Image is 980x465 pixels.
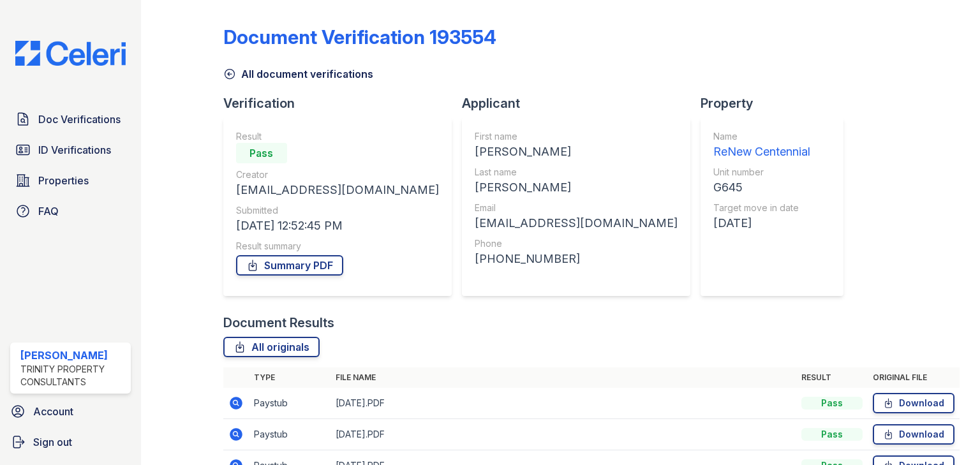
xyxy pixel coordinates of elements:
span: Doc Verifications [38,112,121,127]
div: Name [713,130,810,143]
div: G645 [713,179,810,196]
a: Account [5,399,136,424]
div: Pass [801,397,863,410]
div: Property [701,94,854,112]
div: Phone [475,237,678,250]
span: Sign out [33,434,72,450]
div: Verification [223,94,462,112]
span: Account [33,404,73,419]
span: Properties [38,173,89,188]
div: Last name [475,166,678,179]
td: [DATE].PDF [330,388,796,419]
div: [DATE] 12:52:45 PM [236,217,439,235]
div: Creator [236,168,439,181]
th: Result [796,367,868,388]
div: Document Results [223,314,334,332]
div: [PHONE_NUMBER] [475,250,678,268]
div: Document Verification 193554 [223,26,496,48]
td: Paystub [249,419,330,450]
a: Doc Verifications [10,107,131,132]
a: ID Verifications [10,137,131,163]
span: FAQ [38,203,59,219]
div: [PERSON_NAME] [20,348,126,363]
a: All document verifications [223,66,373,82]
div: [EMAIL_ADDRESS][DOMAIN_NAME] [236,181,439,199]
th: Original file [868,367,960,388]
div: [DATE] [713,214,810,232]
td: [DATE].PDF [330,419,796,450]
div: Email [475,202,678,214]
span: ID Verifications [38,142,111,158]
div: Submitted [236,204,439,217]
div: Pass [236,143,287,163]
a: FAQ [10,198,131,224]
div: [PERSON_NAME] [475,179,678,196]
div: Result summary [236,240,439,253]
div: [EMAIL_ADDRESS][DOMAIN_NAME] [475,214,678,232]
div: Trinity Property Consultants [20,363,126,388]
a: Properties [10,168,131,193]
a: Sign out [5,429,136,455]
div: ReNew Centennial [713,143,810,161]
div: Applicant [462,94,701,112]
td: Paystub [249,388,330,419]
a: Download [873,424,954,445]
a: Name ReNew Centennial [713,130,810,161]
div: Unit number [713,166,810,179]
th: File name [330,367,796,388]
th: Type [249,367,330,388]
a: Summary PDF [236,255,343,276]
div: Target move in date [713,202,810,214]
div: [PERSON_NAME] [475,143,678,161]
div: First name [475,130,678,143]
a: All originals [223,337,320,357]
div: Result [236,130,439,143]
img: CE_Logo_Blue-a8612792a0a2168367f1c8372b55b34899dd931a85d93a1a3d3e32e68fde9ad4.png [5,41,136,66]
div: Pass [801,428,863,441]
a: Download [873,393,954,413]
